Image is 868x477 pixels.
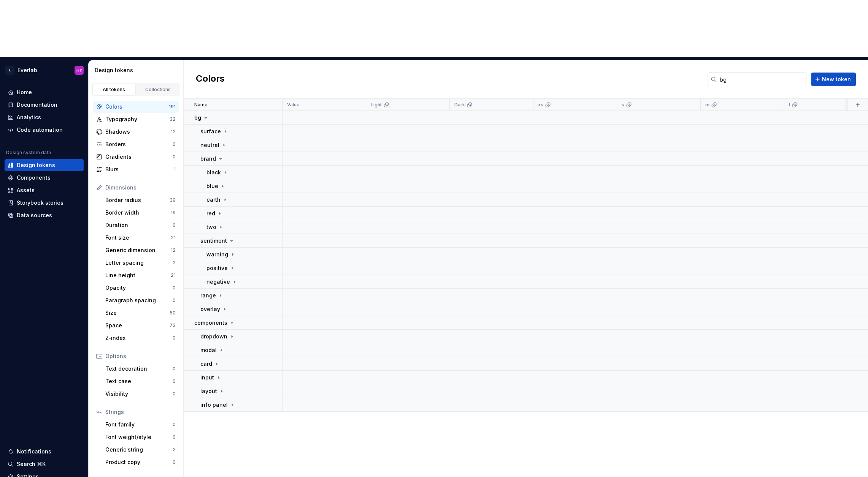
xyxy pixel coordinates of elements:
[102,194,179,206] a: Border radius39
[705,102,709,108] p: m
[17,126,63,134] div: Code automation
[173,459,176,465] div: 0
[717,73,806,86] input: Search in tokens...
[102,294,179,306] a: Paragraph spacing0
[105,115,170,123] div: Typography
[102,375,179,387] a: Text case0
[105,128,171,136] div: Shadows
[173,285,176,291] div: 0
[200,141,219,149] p: neutral
[139,87,177,93] div: Collections
[105,334,173,342] div: Z-index
[200,360,212,368] p: card
[174,166,176,172] div: 1
[454,102,465,108] p: Dark
[206,182,218,190] p: blue
[173,422,176,428] div: 0
[105,234,171,242] div: Font size
[102,269,179,281] a: Line height21
[102,444,179,456] a: Generic string2
[538,102,543,108] p: xs
[371,102,382,108] p: Light
[206,223,216,231] p: two
[171,129,176,135] div: 12
[173,434,176,440] div: 0
[822,76,851,83] span: New token
[17,448,51,455] div: Notifications
[173,335,176,341] div: 0
[105,246,171,254] div: Generic dimension
[102,332,179,344] a: Z-index0
[105,421,173,428] div: Font family
[17,174,51,182] div: Components
[93,126,179,138] a: Shadows12
[173,297,176,303] div: 0
[5,184,84,196] a: Assets
[171,272,176,278] div: 21
[105,309,170,317] div: Size
[206,210,215,217] p: red
[95,87,133,93] div: All tokens
[93,151,179,163] a: Gradients0
[105,322,170,329] div: Space
[93,138,179,150] a: Borders0
[105,352,176,360] div: Options
[17,161,55,169] div: Design tokens
[171,247,176,253] div: 12
[17,212,52,219] div: Data sources
[170,310,176,316] div: 50
[105,365,173,373] div: Text decoration
[105,284,173,292] div: Opacity
[173,378,176,384] div: 0
[170,322,176,329] div: 73
[102,257,179,269] a: Letter spacing2
[95,66,180,74] div: Design tokens
[200,374,214,381] p: input
[5,445,84,458] button: Notifications
[173,222,176,228] div: 0
[173,154,176,160] div: 0
[5,124,84,136] a: Code automation
[17,199,63,207] div: Storybook stories
[6,150,51,156] div: Design system data
[105,458,173,466] div: Product copy
[105,141,173,148] div: Borders
[200,333,227,340] p: dropdown
[170,197,176,203] div: 39
[200,346,217,354] p: modal
[17,101,57,109] div: Documentation
[194,114,201,122] p: bg
[5,66,14,75] div: E
[5,111,84,123] a: Analytics
[17,88,32,96] div: Home
[169,104,176,110] div: 191
[206,278,230,286] p: negative
[17,66,37,74] div: Everlab
[5,172,84,184] a: Components
[200,237,227,245] p: sentiment
[5,159,84,171] a: Design tokens
[194,319,227,327] p: components
[173,141,176,147] div: 0
[5,209,84,221] a: Data sources
[200,305,220,313] p: overlay
[206,169,221,176] p: black
[200,155,216,163] p: brand
[105,377,173,385] div: Text case
[105,390,173,398] div: Visibility
[200,387,217,395] p: layout
[102,431,179,443] a: Font weight/style0
[102,363,179,375] a: Text decoration0
[173,391,176,397] div: 0
[206,251,228,258] p: warning
[105,272,171,279] div: Line height
[196,73,225,86] h2: Colors
[206,264,228,272] p: positive
[102,319,179,332] a: Space73
[200,401,228,409] p: info panel
[105,221,173,229] div: Duration
[5,99,84,111] a: Documentation
[105,209,171,216] div: Border width
[287,102,300,108] p: Value
[102,419,179,431] a: Font family0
